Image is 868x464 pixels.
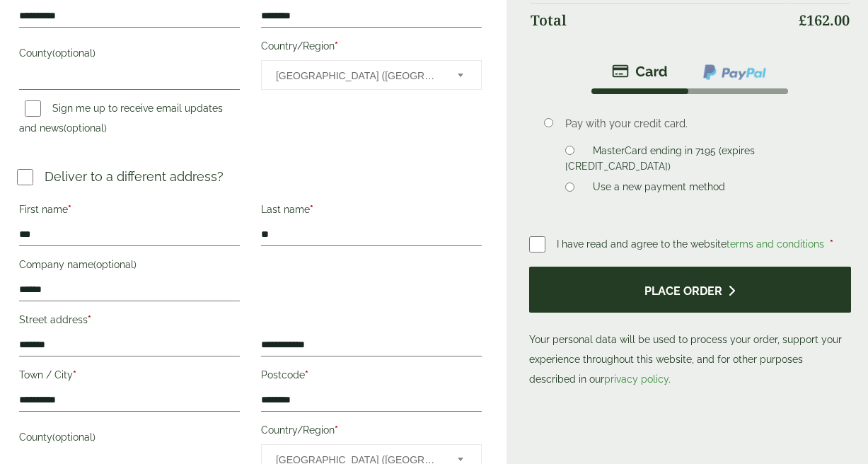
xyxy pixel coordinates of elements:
[261,365,482,389] label: Postcode
[93,259,137,270] span: (optional)
[727,238,824,250] a: terms and conditions
[529,267,851,389] p: Your personal data will be used to process your order, support your experience throughout this we...
[19,43,240,67] label: County
[73,369,76,381] abbr: required
[531,3,789,37] th: Total
[25,100,41,117] input: Sign me up to receive email updates and news(optional)
[565,116,829,132] p: Pay with your credit card.
[604,373,669,385] a: privacy policy
[19,199,240,224] label: First name
[19,103,223,138] label: Sign me up to receive email updates and news
[587,181,731,197] label: Use a new payment method
[19,427,240,451] label: County
[68,204,71,215] abbr: required
[64,122,107,134] span: (optional)
[830,238,833,250] abbr: required
[335,424,338,436] abbr: required
[799,11,806,30] span: £
[529,267,851,313] button: Place order
[261,60,482,90] span: Country/Region
[310,204,313,215] abbr: required
[276,61,439,91] span: United Kingdom (UK)
[45,167,224,186] p: Deliver to a different address?
[305,369,308,381] abbr: required
[799,11,850,30] bdi: 162.00
[52,431,96,443] span: (optional)
[261,420,482,444] label: Country/Region
[52,47,96,59] span: (optional)
[565,145,754,176] label: MasterCard ending in 7195 (expires [CREDIT_CARD_DATA])
[261,199,482,224] label: Last name
[557,238,827,250] span: I have read and agree to the website
[702,63,768,81] img: ppcp-gateway.png
[335,40,338,52] abbr: required
[19,255,240,279] label: Company name
[19,310,240,334] label: Street address
[612,63,668,80] img: stripe.png
[261,36,482,60] label: Country/Region
[88,314,91,325] abbr: required
[19,365,240,389] label: Town / City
